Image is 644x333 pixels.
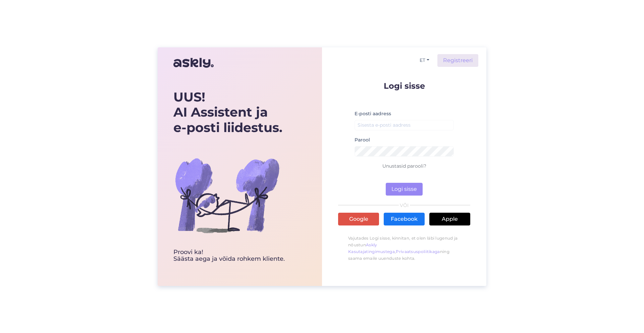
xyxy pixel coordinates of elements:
[396,249,440,254] a: Privaatsuspoliitikaga
[355,136,370,143] label: Parool
[173,89,285,135] div: UUS! AI Assistent ja e-posti liidestus.
[429,213,470,225] a: Apple
[417,55,432,65] button: ET
[348,242,395,254] a: Askly Kasutajatingimustega
[338,232,470,265] p: Vajutades Logi sisse, kinnitan, et olen läbi lugenud ja nõustun , ning saama emaile uuenduste kohta.
[355,120,454,130] input: Sisesta e-posti aadress
[355,110,391,117] label: E-posti aadress
[338,82,470,90] p: Logi sisse
[173,141,281,249] img: bg-askly
[437,54,478,67] a: Registreeri
[386,183,423,196] button: Logi sisse
[382,163,426,169] a: Unustasid parooli?
[399,203,410,208] span: VÕI
[173,249,285,262] div: Proovi ka! Säästa aega ja võida rohkem kliente.
[384,213,425,225] a: Facebook
[338,213,379,225] a: Google
[173,55,214,71] img: Askly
